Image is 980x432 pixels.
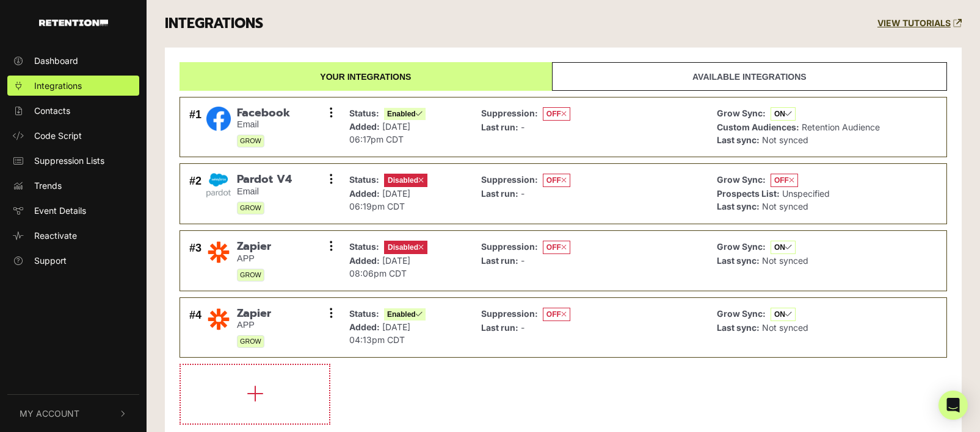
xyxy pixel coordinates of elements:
a: Contacts [7,101,139,121]
span: Event Details [34,204,86,217]
span: OFF [543,174,570,187]
span: Dashboard [34,54,78,67]
h3: INTEGRATIONS [165,15,263,32]
strong: Last run: [481,122,518,132]
span: Zapier [237,240,271,253]
div: #2 [189,173,201,214]
strong: Added: [349,322,380,332]
span: Reactivate [34,229,77,242]
span: My Account [20,407,79,420]
button: My Account [7,395,139,432]
strong: Last sync: [717,201,760,211]
span: Trends [34,179,62,192]
a: Support [7,250,139,271]
div: #1 [189,107,201,148]
img: Zapier [206,307,231,331]
span: OFF [771,174,798,187]
small: APP [237,253,271,264]
span: OFF [543,308,570,321]
img: Zapier [206,240,231,264]
span: - [521,255,524,266]
small: APP [237,320,271,330]
span: [DATE] 06:17pm CDT [349,121,410,144]
span: OFF [543,241,570,254]
span: - [521,122,524,132]
span: Not synced [762,201,808,211]
strong: Suppression: [481,108,538,118]
span: GROW [237,135,264,147]
img: Retention.com [39,19,108,26]
strong: Grow Sync: [717,241,766,252]
strong: Last sync: [717,322,760,333]
span: ON [771,241,796,254]
span: Not synced [762,255,808,266]
a: Event Details [7,200,139,221]
span: [DATE] 04:13pm CDT [349,322,410,345]
span: Not synced [762,322,808,333]
a: Code Script [7,126,139,146]
strong: Last run: [481,322,518,333]
img: Pardot V4 [206,173,231,197]
strong: Status: [349,108,379,118]
div: Open Intercom Messenger [938,391,968,420]
span: - [521,188,524,199]
span: Code Script [34,129,82,142]
strong: Grow Sync: [717,174,766,185]
span: Enabled [384,308,426,320]
span: Integrations [34,79,82,92]
strong: Custom Audiences: [717,122,799,132]
a: VIEW TUTORIALS [877,18,962,29]
div: #4 [189,307,201,349]
span: Not synced [762,135,808,145]
span: GROW [237,202,264,214]
strong: Prospects List: [717,188,780,199]
span: [DATE] 08:06pm CDT [349,255,410,278]
a: Dashboard [7,51,139,71]
strong: Added: [349,255,380,266]
a: Available integrations [552,62,947,91]
strong: Status: [349,308,379,319]
span: - [521,322,524,333]
strong: Grow Sync: [717,108,766,118]
a: Your integrations [180,62,552,91]
strong: Suppression: [481,308,538,319]
span: Zapier [237,307,271,320]
span: Unspecified [782,188,830,199]
strong: Grow Sync: [717,308,766,319]
span: GROW [237,269,264,282]
div: #3 [189,240,201,282]
span: OFF [543,107,570,121]
strong: Last sync: [717,135,760,145]
span: Pardot V4 [237,173,292,186]
span: Enabled [384,108,426,120]
a: Reactivate [7,225,139,246]
span: GROW [237,335,264,348]
span: Suppression Lists [34,154,104,167]
strong: Last run: [481,255,518,266]
span: Support [34,254,67,267]
span: ON [771,308,796,321]
strong: Status: [349,174,379,185]
strong: Last sync: [717,255,760,266]
small: Email [237,119,290,130]
strong: Added: [349,188,380,199]
strong: Status: [349,241,379,252]
a: Trends [7,175,139,196]
span: ON [771,107,796,121]
span: Disabled [384,241,427,254]
span: Contacts [34,104,70,117]
span: Retention Audience [802,122,880,132]
a: Integrations [7,76,139,96]
span: Disabled [384,174,427,187]
span: Facebook [237,107,290,120]
strong: Suppression: [481,174,538,185]
strong: Last run: [481,188,518,199]
strong: Added: [349,121,380,132]
small: Email [237,186,292,197]
strong: Suppression: [481,241,538,252]
img: Facebook [206,107,231,131]
a: Suppression Lists [7,150,139,171]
